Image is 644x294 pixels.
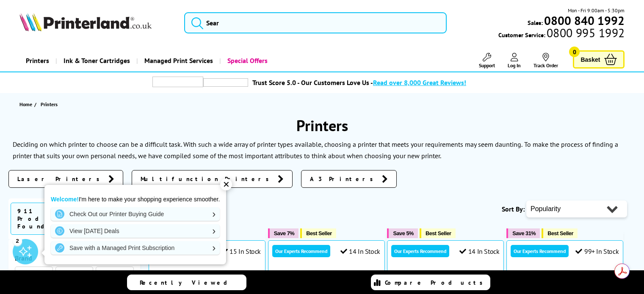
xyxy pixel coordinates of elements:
[511,245,569,257] div: Our Experts Recommend
[498,29,625,39] span: Customer Service:
[459,247,499,256] div: 14 In Stock
[512,230,536,236] span: Save 31%
[340,247,380,256] div: 14 In Stock
[310,175,378,183] span: A3 Printers
[41,101,58,107] span: Printers
[420,228,456,238] button: Best Seller
[575,247,619,256] div: 99+ In Stock
[221,247,261,256] div: 15 In Stock
[51,196,79,203] strong: Welcome!
[19,100,34,109] a: Home
[573,50,625,69] a: Basket 0
[426,230,451,236] span: Best Seller
[544,13,625,28] b: 0800 840 1992
[479,53,495,69] a: Support
[13,140,618,160] p: To make the process of finding a printer that suits your own personal needs, we have compiled som...
[55,50,136,71] a: Ink & Toner Cartridges
[141,175,274,183] span: Multifunction Printers
[508,62,521,69] span: Log In
[8,115,636,135] h1: Printers
[479,62,495,69] span: Support
[252,78,466,87] a: Trust Score 5.0 - Our Customers Love Us -Read over 8,000 Great Reviews!
[17,175,104,183] span: Laser Printers
[127,275,246,290] a: Recently Viewed
[64,50,130,71] span: Ink & Toner Cartridges
[301,170,397,188] a: A3 Printers
[184,12,447,33] input: Sear
[274,230,294,236] span: Save 7%
[393,230,413,236] span: Save 5%
[51,207,220,221] a: Check Out our Printer Buying Guide
[272,245,330,257] div: Our Experts Recommend
[543,16,625,25] a: 0800 840 1992
[19,13,174,33] a: Printerland Logo
[268,228,299,238] button: Save 7%
[8,170,123,188] a: Laser Printers
[533,53,558,69] a: Track Order
[387,228,417,238] button: Save 5%
[203,78,248,87] img: trustpilot rating
[528,19,543,27] span: Sales:
[547,230,573,236] span: Best Seller
[136,50,219,71] a: Managed Print Services
[13,236,22,245] div: 2
[51,224,220,238] a: View [DATE] Deals
[300,228,336,238] button: Best Seller
[502,205,525,213] span: Sort By:
[385,279,487,286] span: Compare Products
[140,279,236,286] span: Recently Viewed
[506,228,540,238] button: Save 31%
[51,195,220,203] p: I'm here to make your shopping experience smoother.
[19,50,55,71] a: Printers
[545,29,625,37] span: 0800 995 1992
[51,241,220,255] a: Save with a Managed Print Subscription
[152,77,203,87] img: trustpilot rating
[19,13,152,31] img: Printerland Logo
[306,230,332,236] span: Best Seller
[580,54,600,65] span: Basket
[373,78,466,87] span: Read over 8,000 Great Reviews!
[568,6,625,14] span: Mon - Fri 9:00am - 5:30pm
[11,203,91,235] span: 911 Products Found
[220,179,232,190] div: ✕
[569,47,580,57] span: 0
[219,50,274,71] a: Special Offers
[391,245,449,257] div: Our Experts Recommend
[542,228,578,238] button: Best Seller
[508,53,521,69] a: Log In
[132,170,293,188] a: Multifunction Printers
[371,275,490,290] a: Compare Products
[13,140,522,148] p: Deciding on which printer to choose can be a difficult task. With such a wide array of printer ty...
